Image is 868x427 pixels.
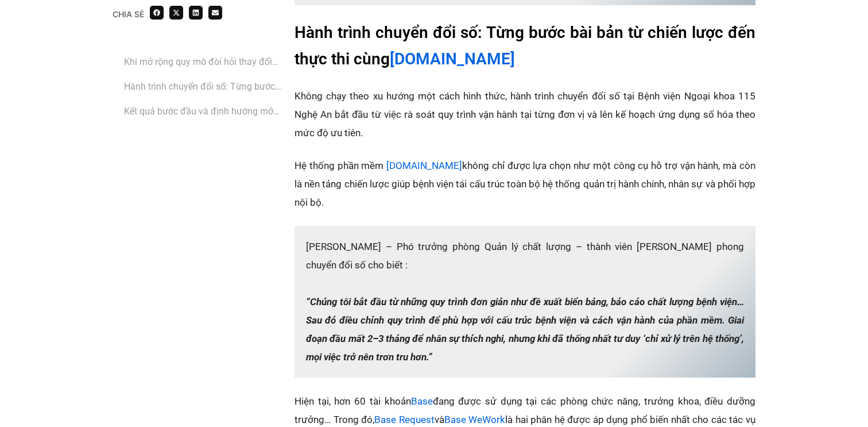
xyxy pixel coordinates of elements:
a: Khi mở rộng quy mô đòi hỏi thay đổi cách vận hành [124,55,283,69]
a: Base WeWork [444,414,506,425]
a: ‏Hành trình chuyển đổi số: Từng bước bài bản từ chiến lược đến thực thi cùng [DOMAIN_NAME] [124,79,283,94]
div: Share on linkedin [189,6,203,20]
p: Hệ thống phần mềm ‏‏ không chỉ được lựa chọn như một công cụ hỗ trợ vận hành, mà còn là nền tảng ... [294,156,755,211]
a: Base [411,395,433,407]
a: [DOMAIN_NAME] [390,49,515,68]
a: ‏Kết quả bước đầu và định hướng mở rộng chuyển đổi số [124,104,283,118]
div: Share on email [208,6,222,20]
div: Share on x-twitter [169,6,183,20]
a: Base Request [374,414,435,425]
div: Share on facebook [150,6,164,20]
p: ‏Không chạy theo xu hướng một cách hình thức, hành trình chuyển đổi số tại Bệnh viện Ngoại khoa 1... [294,87,755,142]
div: Chia sẻ [113,10,144,18]
h2: ‏Hành trình chuyển đổi số: Từng bước bài bản từ chiến lược đến thực thi cùng [294,20,755,72]
em: “Chúng tôi bắt đầu từ những quy trình đơn giản như đề xuất biển bảng, báo cáo chất lượng bệnh việ... [306,296,744,363]
p: ‏[PERSON_NAME] – Phó trưởng phòng Quản lý chất lượng – thành viên [PERSON_NAME] phong chuyển đổi ... [294,226,755,378]
a: [DOMAIN_NAME]‏‏ [386,160,462,171]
